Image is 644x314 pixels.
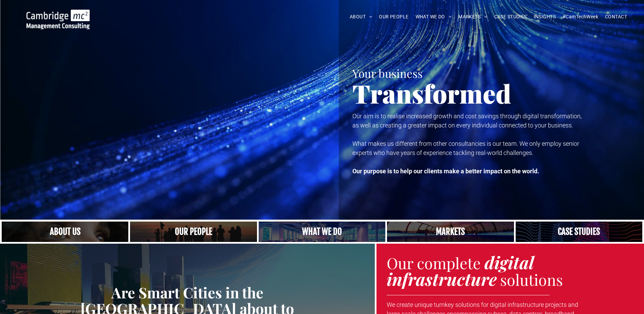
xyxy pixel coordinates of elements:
strong: infrastructure [387,267,497,290]
strong: Our purpose is to help our clients make a better impact on the world. [352,168,539,175]
span: What makes us different from other consultancies is our team. We only employ senior experts who h... [352,140,579,156]
a: INSIGHTS [530,12,559,22]
a: Close up of woman's face, centered on her eyes [2,222,128,242]
a: WHAT WE DO [412,12,455,22]
img: Cambridge MC Logo, digital transformation [26,10,90,29]
a: Telecoms | Decades of Experience Across Multiple Industries & Regions [387,222,514,242]
a: MARKETS [455,12,491,22]
span: Our complete [387,252,481,273]
span: Our aim is to realise increased growth and cost savings through digital transformation, as well a... [352,112,582,129]
span: Transformed [352,76,511,110]
a: CONTACT [602,12,630,22]
span: solutions [500,269,563,290]
span: Your business [352,66,423,81]
a: OUR PEOPLE [375,12,412,22]
a: Your Business Transformed | Cambridge Management Consulting [26,11,90,18]
a: ABOUT [346,12,376,22]
a: A crowd in silhouette at sunset, on a rise or lookout point [130,222,257,242]
a: CASE STUDIES [491,12,530,22]
a: Case Studies | Cambridge Management Consulting > Case Studies [516,222,642,242]
strong: digital [484,251,534,274]
a: A yoga teacher lifting his whole body off the ground in the peacock pose [259,222,385,242]
a: #CamTechWeek [559,12,602,22]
